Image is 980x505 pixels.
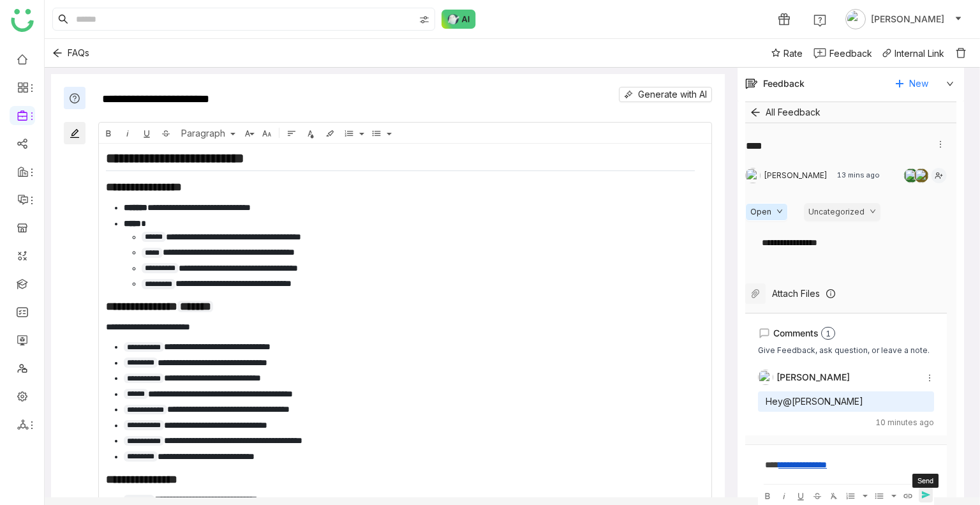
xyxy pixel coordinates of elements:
div: 10 minutes ago [758,417,934,429]
button: Align [283,125,300,140]
button: Back [745,102,766,123]
button: Background Color [322,125,338,140]
button: Strikethrough (Ctrl+S) [809,487,823,502]
span: Uncategorized [808,206,865,218]
button: Ordered List [355,125,366,140]
span: Rate [783,47,803,60]
img: assign-user.svg [931,168,947,183]
button: Unordered List [368,125,385,140]
span: [PERSON_NAME] [764,170,828,182]
img: 684a9b22de261c4b36a3d00f [745,168,761,183]
div: 13 mins ago [837,170,880,181]
button: send [919,487,933,502]
button: [PERSON_NAME] [843,9,965,29]
button: Font Family [239,125,256,140]
img: objections.svg [69,93,80,104]
a: @[PERSON_NAME] [783,396,863,407]
img: 684a9b06de261c4b36a3cf65 [904,169,918,183]
img: 684a9b22de261c4b36a3d00f [758,370,773,385]
button: Open [745,203,788,221]
button: Ordered List [842,487,856,502]
img: help.svg [813,14,826,27]
span: Paragraph [179,128,230,139]
div: Attach Files [772,287,820,301]
img: feedback-1.svg [813,48,826,59]
span: [PERSON_NAME] [871,12,944,26]
span: Open [750,206,771,218]
img: 684a9b3fde261c4b36a3d19f [914,169,928,183]
button: Italic (Ctrl+I) [776,487,790,502]
img: avatar [845,9,866,29]
p: 1 [826,328,831,340]
span: send [919,490,938,501]
div: Feedback [829,47,872,60]
button: Underline (Ctrl+U) [138,125,155,140]
span: Comments [773,326,819,340]
nz-badge-sup: 1 [821,327,835,340]
div: [PERSON_NAME] [776,372,850,382]
button: Generate with AI [619,87,712,102]
div: Feedback [763,77,805,91]
img: lms-comment.svg [758,327,771,340]
div: FAQs [47,43,89,63]
div: Hey [766,396,926,407]
button: Bold (Ctrl+B) [759,487,773,502]
button: Ordered List [341,125,357,140]
span: Generate with AI [638,87,707,102]
button: Unordered List [383,125,393,140]
div: FeedbackNew [738,66,964,102]
button: Italic (Ctrl+I) [119,125,136,140]
button: Uncategorized [804,203,880,221]
span: New [909,74,928,93]
img: delete.svg [954,47,967,59]
img: logo [11,9,34,32]
button: Font Size [258,125,275,140]
button: Text Color [302,125,319,140]
div: Give Feedback, ask question, or leave a note. [758,344,930,357]
button: Paragraph [177,125,237,140]
div: Internal Link [895,48,944,59]
img: search-type.svg [419,15,429,25]
img: ask-buddy-normal.svg [442,10,476,29]
div: Send [912,474,939,488]
button: Underline (Ctrl+U) [792,487,806,502]
div: All Feedback [745,102,820,123]
button: Ordered List [854,487,868,502]
button: Clear Formatting [826,487,840,502]
button: Back [47,43,68,63]
button: Bold (Ctrl+B) [100,125,117,140]
button: Strikethrough (Ctrl+S) [158,125,174,140]
img: edit.svg [69,128,80,139]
